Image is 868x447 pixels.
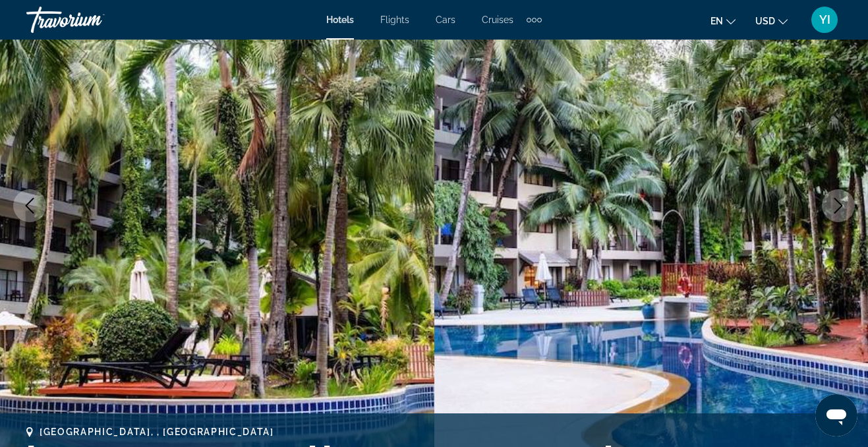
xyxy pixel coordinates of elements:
[482,15,513,25] a: Cruises
[807,6,842,34] button: User Menu
[710,11,736,30] button: Change language
[527,9,542,30] button: Extra navigation items
[755,11,788,30] button: Change currency
[755,16,775,26] span: USD
[436,15,455,25] a: Cars
[40,427,274,437] span: [GEOGRAPHIC_DATA], , [GEOGRAPHIC_DATA]
[13,189,46,222] button: Previous image
[26,3,158,37] a: Travorium
[815,394,857,436] iframe: Кнопка запуска окна обмена сообщениями
[819,13,830,26] span: YI
[822,189,855,222] button: Next image
[326,15,354,25] a: Hotels
[710,16,723,26] span: en
[380,15,409,25] a: Flights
